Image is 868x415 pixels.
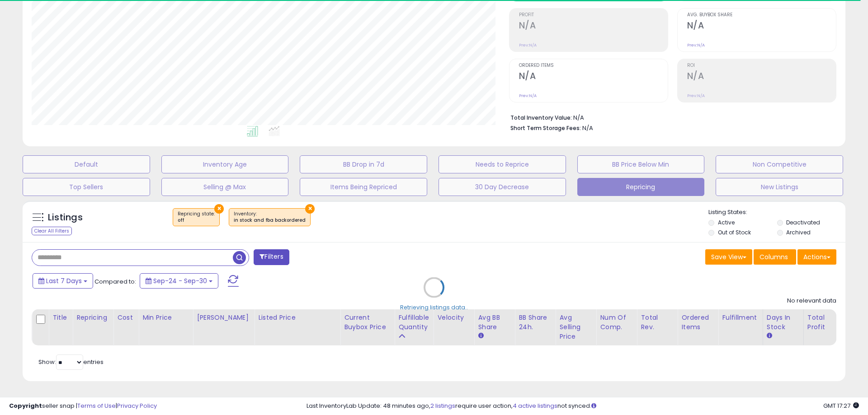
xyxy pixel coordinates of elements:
h2: N/A [687,20,836,33]
span: N/A [582,124,593,132]
button: Inventory Age [161,155,289,173]
span: Profit [519,13,668,18]
button: Repricing [577,178,705,196]
button: Items Being Repriced [300,178,427,196]
h2: N/A [519,71,668,83]
small: Prev: N/A [687,42,705,48]
h2: N/A [519,20,668,33]
button: Needs to Reprice [439,155,566,173]
small: Prev: N/A [519,42,537,48]
div: Last InventoryLab Update: 48 minutes ago, require user action, not synced. [307,402,859,410]
button: 30 Day Decrease [439,178,566,196]
button: Top Sellers [23,178,150,196]
button: Non Competitive [716,155,843,173]
small: Prev: N/A [687,93,705,98]
button: BB Drop in 7d [300,155,427,173]
b: Total Inventory Value: [510,114,572,121]
li: N/A [510,112,830,122]
h2: N/A [687,71,836,83]
strong: Copyright [9,401,42,410]
button: Default [23,155,150,173]
div: seller snap | | [9,402,157,410]
a: 4 active listings [513,401,557,410]
button: Selling @ Max [161,178,289,196]
span: Avg. Buybox Share [687,13,836,18]
button: BB Price Below Min [577,155,705,173]
div: Retrieving listings data.. [400,303,468,311]
span: ROI [687,63,836,68]
b: Short Term Storage Fees: [510,124,581,132]
span: 2025-10-9 17:27 GMT [823,401,859,410]
span: Ordered Items [519,63,668,68]
button: New Listings [716,178,843,196]
a: 2 listings [430,401,455,410]
a: Privacy Policy [117,401,157,410]
small: Prev: N/A [519,93,537,98]
a: Terms of Use [77,401,116,410]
